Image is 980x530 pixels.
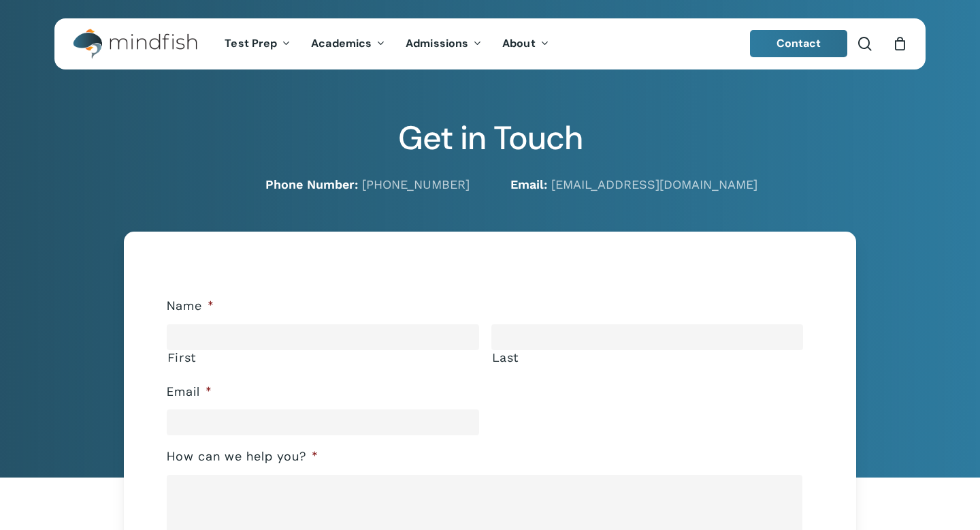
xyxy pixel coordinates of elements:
label: Last [492,351,804,364]
nav: Main Menu [214,18,559,69]
span: Academics [311,36,372,50]
a: Contact [750,30,848,57]
label: How can we help you? [167,449,318,465]
strong: Email: [510,177,547,191]
a: [PHONE_NUMBER] [362,177,470,191]
a: About [492,38,559,50]
span: Test Prep [225,36,277,50]
a: [EMAIL_ADDRESS][DOMAIN_NAME] [551,177,757,191]
h2: Get in Touch [54,119,926,158]
span: Contact [777,36,821,50]
a: Admissions [395,38,492,50]
strong: Phone Number: [265,177,358,191]
a: Cart [892,36,907,51]
label: Email [167,384,212,400]
label: Name [167,298,214,314]
span: Admissions [406,36,468,50]
label: First [167,351,479,364]
a: Test Prep [214,38,301,50]
a: Academics [301,38,395,50]
header: Main Menu [54,18,926,69]
span: About [502,36,536,50]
